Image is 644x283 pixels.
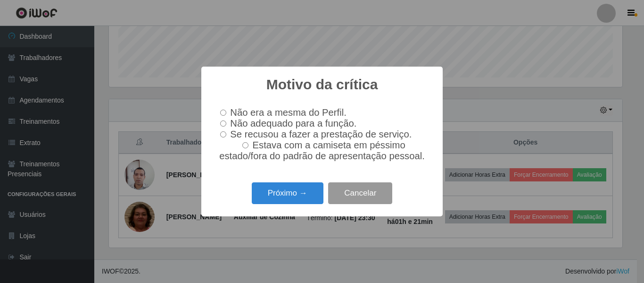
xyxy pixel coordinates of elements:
h2: Motivo da crítica [266,76,378,93]
button: Cancelar [328,182,392,205]
input: Não adequado para a função. [220,120,226,127]
span: Não era a mesma do Perfil. [230,107,346,118]
input: Se recusou a fazer a prestação de serviço. [220,131,226,137]
span: Estava com a camiseta em péssimo estado/fora do padrão de apresentação pessoal. [219,140,425,161]
button: Próximo → [252,182,323,205]
input: Estava com a camiseta em péssimo estado/fora do padrão de apresentação pessoal. [242,142,248,148]
input: Não era a mesma do Perfil. [220,110,226,116]
span: Se recusou a fazer a prestação de serviço. [230,129,412,139]
span: Não adequado para a função. [230,118,356,129]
